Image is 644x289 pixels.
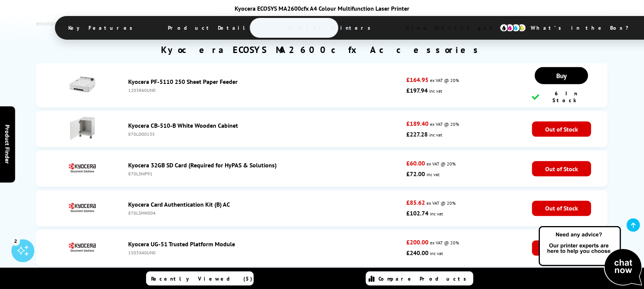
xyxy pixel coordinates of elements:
span: Out of Stock [532,201,591,216]
img: Kyocera UG-51 Trusted Platform Module [69,234,96,261]
div: 2 [11,237,20,245]
span: Out of Stock [532,161,591,177]
a: Kyocera Card Authentication Kit (B) AC [128,201,230,209]
img: cmyk-icon.svg [500,24,526,32]
a: Kyocera UG-51 Trusted Platform Module [128,241,235,248]
div: 870LD00135 [128,131,402,137]
strong: £164.95 [407,76,429,83]
span: Recently Viewed (5) [151,275,253,282]
img: Open Live Chat window [537,225,644,287]
a: Kyocera ECOSYS MA2600cfx Accessories [161,44,483,56]
span: ex VAT @ 20% [430,240,459,246]
img: Kyocera PF-5110 250 Sheet Paper Feeder [69,71,96,98]
span: Compare Products [378,275,471,282]
div: 870LSHW004 [128,210,402,216]
strong: £60.00 [407,159,425,167]
span: Product Finder [4,125,11,164]
div: Kyocera ECOSYS MA2600cfx A4 Colour Multifunction Laser Printer [55,5,589,12]
span: Similar Printers [277,19,386,37]
a: Kyocera 32GB SD Card (Required for HyPAS & Solutions) [128,161,277,169]
strong: £85.62 [407,199,425,207]
span: View Cartridges [394,18,511,38]
span: Product Details [156,19,268,37]
img: Kyocera Card Authentication Kit (B) AC [69,194,96,221]
span: Key Features [57,19,148,37]
div: 870LSNIF91 [128,171,402,177]
strong: £200.00 [407,239,429,246]
span: ex VAT @ 20% [427,201,456,206]
img: Kyocera 32GB SD Card (Required for HyPAS & Solutions) [69,155,96,181]
span: inc vat [427,172,440,177]
a: Recently Viewed (5) [146,271,254,286]
strong: £197.94 [407,87,428,94]
strong: £102.74 [407,210,429,217]
strong: £72.00 [407,170,425,178]
span: inc vat [430,251,443,257]
span: inc vat [430,211,443,217]
span: inc vat [430,88,443,94]
div: 6 In Stock [532,90,591,104]
span: Buy [557,71,567,80]
span: ex VAT @ 20% [430,77,459,83]
div: 1503X40UN0 [128,250,402,256]
a: Compare Products [366,271,473,286]
img: Kyocera CB-510-B White Wooden Cabinet [69,115,96,142]
strong: £240.00 [407,249,429,257]
strong: £227.28 [407,130,428,138]
span: ex VAT @ 20% [430,121,459,127]
a: Kyocera CB-510-B White Wooden Cabinet [128,122,238,129]
span: Out of Stock [532,122,591,137]
a: Kyocera PF-5110 250 Sheet Paper Feeder [128,78,238,85]
span: Out of Stock [532,241,591,256]
div: 1203R60UN0 [128,87,402,93]
strong: £189.40 [407,120,429,127]
span: ex VAT @ 20% [427,161,456,167]
span: inc vat [430,132,443,138]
